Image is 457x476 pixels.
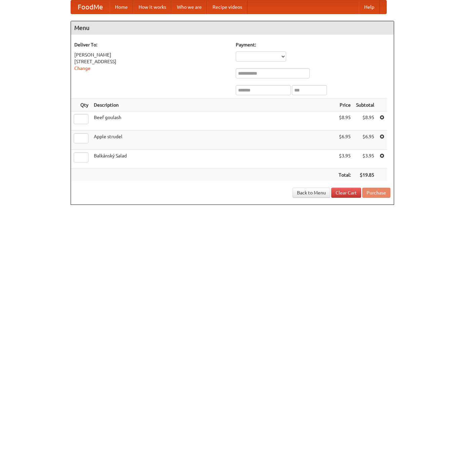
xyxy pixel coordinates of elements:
[133,0,172,14] a: How it works
[71,0,110,14] a: FoodMe
[353,150,377,169] td: $3.95
[353,131,377,150] td: $6.95
[353,111,377,131] td: $8.95
[74,66,90,71] a: Change
[110,0,133,14] a: Home
[74,51,229,58] div: [PERSON_NAME]
[91,150,336,169] td: Balkánský Salad
[71,99,91,111] th: Qty
[336,150,353,169] td: $3.95
[91,99,336,111] th: Description
[236,41,390,48] h5: Payment:
[71,21,394,35] h4: Menu
[336,111,353,131] td: $8.95
[172,0,207,14] a: Who we are
[331,188,361,198] a: Clear Cart
[293,188,330,198] a: Back to Menu
[336,169,353,181] th: Total:
[74,41,229,48] h5: Deliver To:
[207,0,247,14] a: Recipe videos
[359,0,380,14] a: Help
[74,58,229,65] div: [STREET_ADDRESS]
[353,99,377,111] th: Subtotal
[336,131,353,150] td: $6.95
[336,99,353,111] th: Price
[362,188,390,198] button: Purchase
[353,169,377,181] th: $19.85
[91,111,336,131] td: Beef goulash
[91,131,336,150] td: Apple strudel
